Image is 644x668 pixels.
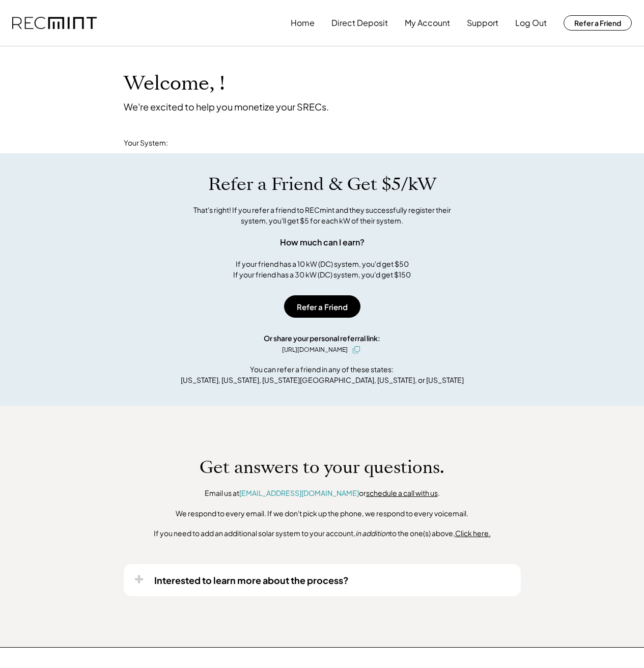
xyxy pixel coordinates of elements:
div: We're excited to help you monetize your SRECs. [124,101,329,113]
h1: Get answers to your questions. [200,457,444,478]
button: click to copy [350,344,362,356]
div: How much can I earn? [280,236,365,248]
button: Direct Deposit [331,13,388,33]
h1: Refer a Friend & Get $5/kW [208,174,436,195]
button: My Account [405,13,450,33]
button: Log Out [515,13,547,33]
button: Refer a Friend [284,295,360,318]
div: Interested to learn more about the process? [154,574,349,586]
div: That's right! If you refer a friend to RECmint and they successfully register their system, you'l... [182,205,462,226]
div: [URL][DOMAIN_NAME] [282,345,348,354]
div: If you need to add an additional solar system to your account, to the one(s) above, [154,528,491,539]
a: [EMAIL_ADDRESS][DOMAIN_NAME] [239,488,359,497]
div: Or share your personal referral link: [264,333,380,344]
img: recmint-logotype%403x.png [12,17,97,30]
button: Support [467,13,498,33]
a: schedule a call with us [366,488,438,497]
div: You can refer a friend in any of these states: [US_STATE], [US_STATE], [US_STATE][GEOGRAPHIC_DATA... [181,364,464,385]
div: Email us at or . [205,488,440,498]
button: Home [291,13,315,33]
div: If your friend has a 10 kW (DC) system, you'd get $50 If your friend has a 30 kW (DC) system, you... [233,259,411,280]
div: We respond to every email. If we don't pick up the phone, we respond to every voicemail. [176,509,468,519]
button: Refer a Friend [564,15,632,31]
em: in addition [355,528,389,538]
div: Your System: [124,138,168,148]
h1: Welcome, ! [124,72,251,96]
u: Click here. [455,528,491,538]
